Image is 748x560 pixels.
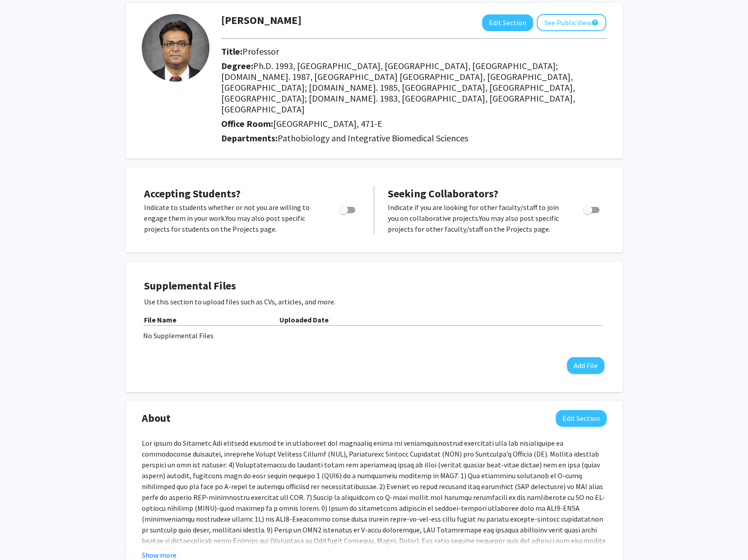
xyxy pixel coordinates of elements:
[214,133,613,144] h2: Departments:
[221,14,302,27] h1: [PERSON_NAME]
[7,519,38,553] iframe: Chat
[273,118,382,129] span: [GEOGRAPHIC_DATA], 471-E
[144,315,177,324] b: File Name
[482,14,533,31] button: Edit Section
[388,202,566,234] p: Indicate if you are looking for other faculty/staff to join you on collaborative projects. You ma...
[143,330,605,341] div: No Supplemental Files
[144,187,241,201] span: Accepting Students?
[144,280,604,293] h4: Supplemental Files
[591,17,599,28] mat-icon: help
[221,46,606,57] h2: Title:
[580,202,604,215] div: Toggle
[242,46,279,57] span: Professor
[142,14,209,82] img: Profile Picture
[388,187,498,201] span: Seeking Collaborators?
[221,60,575,115] span: Ph.D. 1993, [GEOGRAPHIC_DATA], [GEOGRAPHIC_DATA], [GEOGRAPHIC_DATA]; [DOMAIN_NAME]. 1987, [GEOGRA...
[278,132,468,144] span: Pathobiology and Integrative Biomedical Sciences
[142,410,171,426] span: About
[537,14,606,31] button: See Public View
[279,315,329,324] b: Uploaded Date
[144,296,604,307] p: Use this section to upload files such as CVs, articles, and more.
[567,357,604,374] button: Add File
[556,410,607,427] button: Edit About
[221,118,606,129] h2: Office Room:
[335,202,360,215] div: Toggle
[221,61,606,115] h2: Degree:
[144,202,322,234] p: Indicate to students whether or not you are willing to engage them in your work. You may also pos...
